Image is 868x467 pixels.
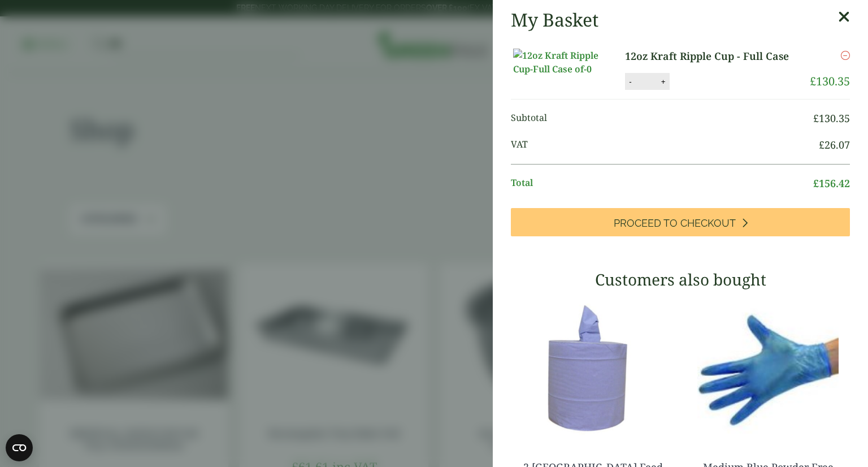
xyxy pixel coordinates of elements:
[6,434,33,461] button: Open CMP widget
[819,138,824,152] span: £
[511,111,813,126] span: Subtotal
[813,111,819,125] span: £
[813,176,819,190] span: £
[511,270,850,289] h3: Customers also bought
[819,138,850,152] bdi: 26.07
[511,297,675,439] img: 3630017-2-Ply-Blue-Centre-Feed-104m
[513,49,615,76] img: 12oz Kraft Ripple Cup-Full Case of-0
[511,176,813,191] span: Total
[810,73,850,89] bdi: 130.35
[686,297,850,439] img: 4130015J-Blue-Vinyl-Powder-Free-Gloves-Medium
[511,9,598,31] h2: My Basket
[626,77,635,87] button: -
[658,77,669,87] button: +
[511,137,819,153] span: VAT
[614,217,736,230] span: Proceed to Checkout
[813,176,850,190] bdi: 156.42
[511,208,850,236] a: Proceed to Checkout
[625,49,799,64] a: 12oz Kraft Ripple Cup - Full Case
[841,49,850,62] a: Remove this item
[810,73,816,89] span: £
[813,111,850,125] bdi: 130.35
